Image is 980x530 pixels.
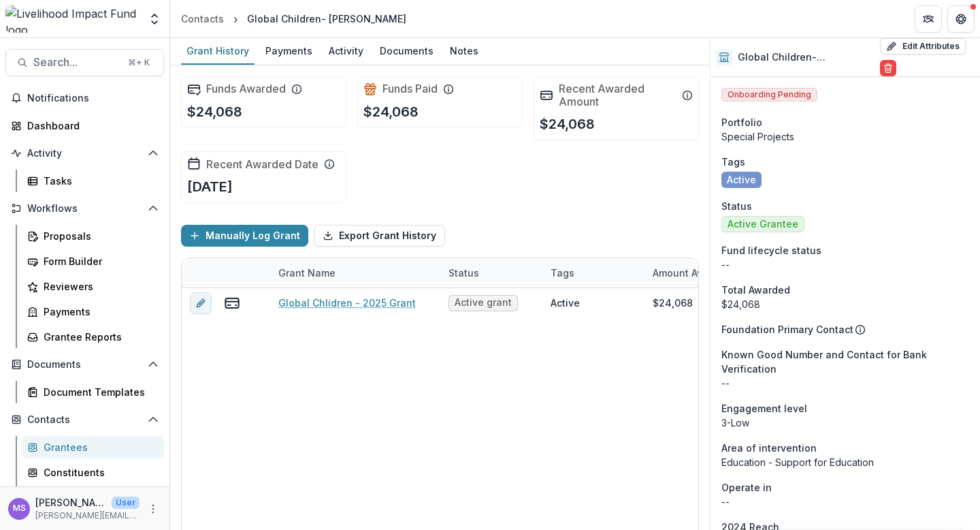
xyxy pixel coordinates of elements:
[145,5,164,33] button: Open entity switcher
[247,12,406,26] div: Global Children- [PERSON_NAME]
[181,38,255,65] a: Grant History
[5,354,164,375] button: Open Documents
[44,174,153,188] div: Tasks
[727,174,756,186] span: Active
[44,305,153,319] div: Payments
[721,258,969,272] p: --
[5,409,164,431] button: Open Contacts
[559,82,676,108] h2: Recent Awarded Amount
[721,243,821,258] span: Fund lifecycle status
[721,88,817,102] span: Onboarding Pending
[125,55,152,70] div: ⌘ + K
[278,296,416,310] a: Global Chlidren - 2025 Grant
[181,12,224,26] div: Contacts
[35,495,106,510] p: [PERSON_NAME]
[44,385,153,399] div: Document Templates
[270,258,440,287] div: Grant Name
[374,41,439,61] div: Documents
[721,495,969,509] p: --
[721,297,969,311] div: $24,068
[382,82,438,95] h2: Funds Paid
[915,5,942,33] button: Partners
[22,250,164,272] a: Form Builder
[644,258,747,287] div: Amount Awarded
[323,38,369,65] a: Activity
[22,326,164,348] a: Grantee Reports
[206,82,286,95] h2: Funds Awarded
[880,60,896,76] button: Delete
[721,441,817,455] span: Area of intervention
[44,465,153,480] div: Constituents
[112,497,140,509] p: User
[721,155,745,169] span: Tags
[947,5,975,33] button: Get Help
[22,300,164,323] a: Payments
[27,203,142,215] span: Workflows
[260,41,318,61] div: Payments
[5,198,164,219] button: Open Workflows
[190,292,212,314] button: edit
[27,414,142,426] span: Contacts
[440,266,487,280] div: Status
[5,5,140,33] img: Livelihood Impact Fund logo
[721,401,807,416] span: Engagement level
[323,41,369,61] div: Activity
[721,322,853,337] p: Foundation Primary Contact
[721,129,969,144] p: Special Projects
[880,38,966,54] button: Edit Attributes
[721,416,969,430] p: 3-Low
[22,170,164,192] a: Tasks
[721,199,752,213] span: Status
[542,266,583,280] div: Tags
[440,258,542,287] div: Status
[444,38,484,65] a: Notes
[5,87,164,109] button: Notifications
[551,296,580,310] div: Active
[644,266,741,280] div: Amount Awarded
[653,296,693,310] div: $24,068
[721,347,969,376] span: Known Good Number and Contact for Bank Verification
[27,93,159,104] span: Notifications
[5,114,164,137] a: Dashboard
[721,376,969,390] p: --
[374,38,439,65] a: Documents
[270,266,344,280] div: Grant Name
[542,258,644,287] div: Tags
[260,38,318,65] a: Payments
[44,330,153,344] div: Grantee Reports
[145,501,161,517] button: More
[187,102,242,122] p: $24,068
[721,283,790,297] span: Total Awarded
[206,158,318,171] h2: Recent Awarded Date
[44,279,153,294] div: Reviewers
[22,275,164,298] a: Reviewers
[738,52,875,63] h2: Global Children- [PERSON_NAME]
[27,359,142,371] span: Documents
[22,461,164,484] a: Constituents
[5,142,164,164] button: Open Activity
[5,49,164,76] button: Search...
[22,225,164,247] a: Proposals
[444,41,484,61] div: Notes
[27,119,153,133] div: Dashboard
[314,225,445,247] button: Export Grant History
[33,56,120,69] span: Search...
[455,297,512,309] span: Active grant
[44,229,153,243] div: Proposals
[176,9,412,29] nav: breadcrumb
[13,504,26,513] div: Monica Swai
[27,148,142,159] span: Activity
[35,510,140,522] p: [PERSON_NAME][EMAIL_ADDRESS][DOMAIN_NAME]
[181,225,308,247] button: Manually Log Grant
[176,9,229,29] a: Contacts
[721,115,762,129] span: Portfolio
[721,480,772,495] span: Operate in
[44,440,153,454] div: Grantees
[363,102,419,122] p: $24,068
[22,436,164,458] a: Grantees
[540,114,595,134] p: $24,068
